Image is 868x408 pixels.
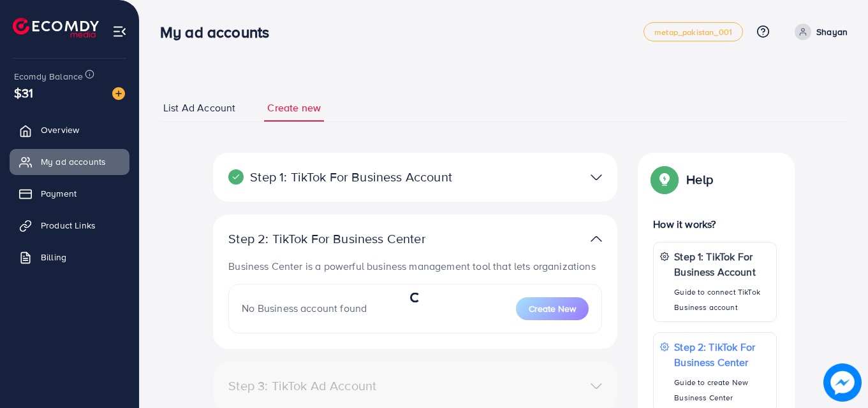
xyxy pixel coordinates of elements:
[112,87,125,100] img: image
[654,28,732,36] span: metap_pakistan_001
[10,244,129,270] a: Billing
[41,123,79,136] span: Overview
[674,375,770,405] p: Guide to create New Business Center
[686,172,713,187] p: Help
[10,149,129,174] a: My ad accounts
[10,181,129,206] a: Payment
[163,101,235,115] span: List Ad Account
[674,249,770,279] p: Step 1: TikTok For Business Account
[112,24,127,39] img: menu
[591,230,602,248] img: TikTok partner
[228,231,471,246] p: Step 2: TikTok For Business Center
[653,168,676,191] img: Popup guide
[41,155,106,168] span: My ad accounts
[10,213,129,238] a: Product Links
[41,187,77,200] span: Payment
[10,117,129,143] a: Overview
[816,24,848,39] p: Shayan
[644,22,743,41] a: metap_pakistan_001
[674,285,770,315] p: Guide to connect TikTok Business account
[14,70,83,83] span: Ecomdy Balance
[267,101,321,115] span: Create new
[674,339,770,370] p: Step 2: TikTok For Business Center
[228,169,471,185] p: Step 1: TikTok For Business Account
[14,83,33,102] span: $31
[41,219,96,232] span: Product Links
[160,23,279,41] h3: My ad accounts
[823,363,862,402] img: image
[591,168,602,186] img: TikTok partner
[13,18,99,38] img: logo
[41,251,66,264] span: Billing
[653,216,777,232] p: How it works?
[790,24,848,40] a: Shayan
